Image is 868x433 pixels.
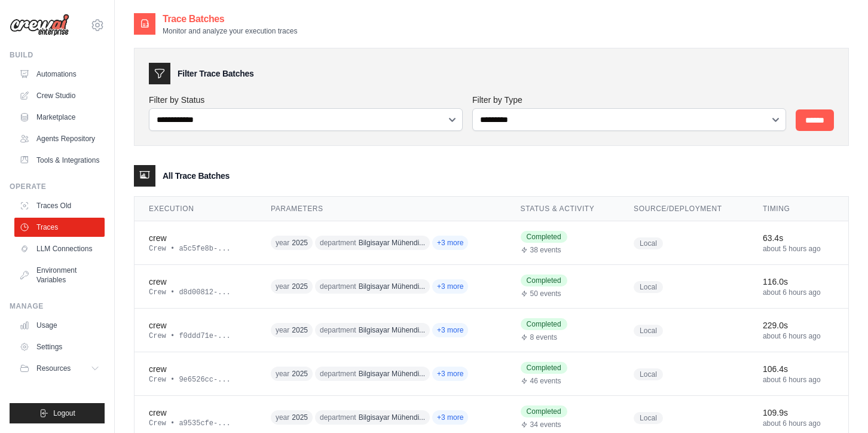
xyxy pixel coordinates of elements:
[292,282,308,291] span: 2025
[135,309,848,352] tr: View details for crew execution
[149,232,242,244] div: crew
[292,369,308,379] span: 2025
[320,238,356,248] span: department
[634,281,663,293] span: Local
[432,410,468,425] span: +3 more
[135,221,848,265] tr: View details for crew execution
[149,94,463,106] label: Filter by Status
[276,282,289,291] span: year
[149,331,242,341] div: Crew • f0ddd71e-...
[10,50,105,60] div: Build
[292,238,308,248] span: 2025
[10,403,105,423] button: Logout
[763,276,834,288] div: 116.0s
[521,318,567,330] span: Completed
[14,151,105,170] a: Tools & Integrations
[432,323,468,337] span: +3 more
[149,288,242,297] div: Crew • d8d00812-...
[271,365,492,383] div: year: 2025, department: Bilgisayar Mühendisliği, exam_point: 350000, target_city: İzmir, city_pre...
[359,325,425,335] span: Bilgisayar Mühendi...
[10,301,105,311] div: Manage
[521,275,567,286] span: Completed
[14,218,105,237] a: Traces
[530,420,561,429] span: 34 events
[14,316,105,335] a: Usage
[763,331,834,341] div: about 6 hours ago
[276,413,289,422] span: year
[276,238,289,248] span: year
[271,278,492,296] div: year: 2025, department: Bilgisayar Mühendisliği, exam_point: 100000, target_city: İzmir, city_pre...
[14,86,105,105] a: Crew Studio
[530,376,561,386] span: 46 events
[359,282,425,291] span: Bilgisayar Mühendi...
[763,232,834,244] div: 63.4s
[149,276,242,288] div: crew
[472,94,786,106] label: Filter by Type
[530,245,561,255] span: 38 events
[359,413,425,422] span: Bilgisayar Mühendi...
[276,369,289,379] span: year
[634,368,663,380] span: Local
[521,231,567,243] span: Completed
[763,407,834,419] div: 109.9s
[149,319,242,331] div: crew
[432,236,468,250] span: +3 more
[634,325,663,337] span: Local
[320,282,356,291] span: department
[320,325,356,335] span: department
[271,234,492,252] div: year: 2025, department: Bilgisayar Mühendisliği, exam_point: 100000, target_city: İzmir, city_pre...
[14,65,105,84] a: Automations
[256,197,506,221] th: Parameters
[14,239,105,258] a: LLM Connections
[135,352,848,396] tr: View details for crew execution
[619,197,748,221] th: Source/Deployment
[763,319,834,331] div: 229.0s
[763,375,834,385] div: about 6 hours ago
[149,407,242,419] div: crew
[359,238,425,248] span: Bilgisayar Mühendi...
[149,363,242,375] div: crew
[14,196,105,215] a: Traces Old
[432,367,468,381] span: +3 more
[634,412,663,424] span: Local
[530,289,561,298] span: 50 events
[135,265,848,309] tr: View details for crew execution
[53,408,75,418] span: Logout
[10,14,69,36] img: Logo
[14,108,105,127] a: Marketplace
[10,182,105,191] div: Operate
[521,362,567,374] span: Completed
[163,12,297,26] h2: Trace Batches
[271,408,492,427] div: year: 2025, department: Bilgisayar Mühendisliği, exam_point: 350000, target_city: İzmir, city_pre...
[320,413,356,422] span: department
[178,68,253,80] h3: Filter Trace Batches
[748,197,848,221] th: Timing
[36,364,71,373] span: Resources
[149,375,242,385] div: Crew • 9e6526cc-...
[14,261,105,289] a: Environment Variables
[763,419,834,428] div: about 6 hours ago
[14,129,105,148] a: Agents Repository
[320,369,356,379] span: department
[271,321,492,340] div: year: 2025, department: Bilgisayar Mühendisliği, exam_point: 100000, target_city: İzmir, city_pre...
[292,413,308,422] span: 2025
[276,325,289,335] span: year
[149,244,242,254] div: Crew • a5c5fe8b-...
[135,197,256,221] th: Execution
[163,26,297,36] p: Monitor and analyze your execution traces
[506,197,620,221] th: Status & Activity
[530,333,557,342] span: 8 events
[163,170,230,182] h3: All Trace Batches
[359,369,425,379] span: Bilgisayar Mühendi...
[292,325,308,335] span: 2025
[763,288,834,297] div: about 6 hours ago
[149,419,242,428] div: Crew • a9535cfe-...
[14,359,105,378] button: Resources
[763,363,834,375] div: 106.4s
[634,237,663,249] span: Local
[763,244,834,254] div: about 5 hours ago
[14,337,105,356] a: Settings
[521,405,567,417] span: Completed
[432,279,468,294] span: +3 more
